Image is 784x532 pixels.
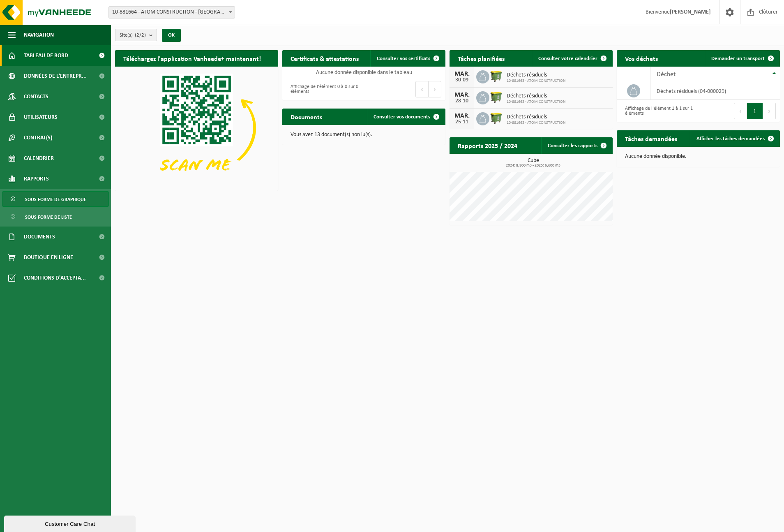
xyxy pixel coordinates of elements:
a: Consulter votre calendrier [532,50,612,67]
span: 10-881663 - ATOM CONSTRUCTION [507,120,565,125]
img: WB-1100-HPE-GN-50 [489,111,503,125]
img: WB-1100-HPE-GN-50 [489,90,503,104]
td: déchets résiduels (04-000029) [650,82,780,100]
span: Contrat(s) [24,127,52,148]
span: Données de l'entrepr... [24,66,87,86]
div: MAR. [454,71,470,77]
div: 28-10 [454,98,470,104]
iframe: chat widget [4,514,137,532]
h2: Documents [282,109,330,125]
span: Conditions d'accepta... [24,268,86,288]
h2: Téléchargez l'application Vanheede+ maintenant! [115,50,269,66]
span: Consulter vos documents [374,114,430,120]
img: WB-1100-HPE-GN-50 [489,69,503,83]
h2: Rapports 2025 / 2024 [450,137,526,153]
span: Déchet [657,71,676,78]
a: Afficher les tâches demandées [690,130,779,147]
span: Calendrier [24,148,54,169]
p: Vous avez 13 document(s) non lu(s). [291,132,437,138]
button: Previous [734,103,747,119]
span: Utilisateurs [24,107,58,127]
td: Aucune donnée disponible dans le tableau [282,67,445,78]
h2: Vos déchets [617,50,666,66]
button: Previous [415,81,429,97]
div: 30-09 [454,77,470,83]
span: Consulter votre calendrier [538,56,597,61]
button: Next [429,81,441,97]
span: Consulter vos certificats [377,56,430,61]
button: Site(s)(2/2) [115,29,157,41]
span: Navigation [24,25,54,45]
span: Contacts [24,86,48,107]
span: Déchets résiduels [507,114,565,120]
span: Demander un transport [711,56,765,61]
span: 10-881663 - ATOM CONSTRUCTION [507,79,565,83]
div: Affichage de l'élément 1 à 1 sur 1 éléments [621,102,694,120]
span: 10-881663 - ATOM CONSTRUCTION [507,99,565,104]
button: 1 [747,103,763,119]
span: Déchets résiduels [507,93,565,99]
span: 2024: 8,800 m3 - 2025: 6,600 m3 [454,164,613,168]
span: Sous forme de liste [25,209,72,225]
a: Consulter les rapports [541,137,612,154]
div: Affichage de l'élément 0 à 0 sur 0 éléments [286,80,360,98]
a: Consulter vos certificats [370,50,445,67]
span: 10-881664 - ATOM CONSTRUCTION - LEUVEN [109,7,235,18]
a: Sous forme de liste [2,209,109,224]
span: Rapports [24,169,49,189]
span: Déchets résiduels [507,72,565,79]
span: 10-881664 - ATOM CONSTRUCTION - LEUVEN [108,6,235,19]
button: OK [162,29,181,42]
a: Demander un transport [705,50,779,67]
div: MAR. [454,113,470,119]
a: Consulter vos documents [367,109,445,125]
img: Download de VHEPlus App [115,67,278,189]
span: Site(s) [120,29,146,42]
count: (2/2) [135,32,146,38]
h3: Cube [454,158,613,168]
h2: Certificats & attestations [282,50,367,66]
h2: Tâches demandées [617,130,685,146]
div: 25-11 [454,119,470,125]
button: Next [763,103,776,119]
h2: Tâches planifiées [450,50,513,66]
span: Documents [24,227,55,247]
span: Tableau de bord [24,45,68,66]
div: MAR. [454,92,470,98]
span: Afficher les tâches demandées [696,136,765,141]
a: Sous forme de graphique [2,191,109,207]
p: Aucune donnée disponible. [625,154,772,160]
span: Sous forme de graphique [25,192,86,207]
strong: [PERSON_NAME] [670,9,711,15]
span: Boutique en ligne [24,247,73,268]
